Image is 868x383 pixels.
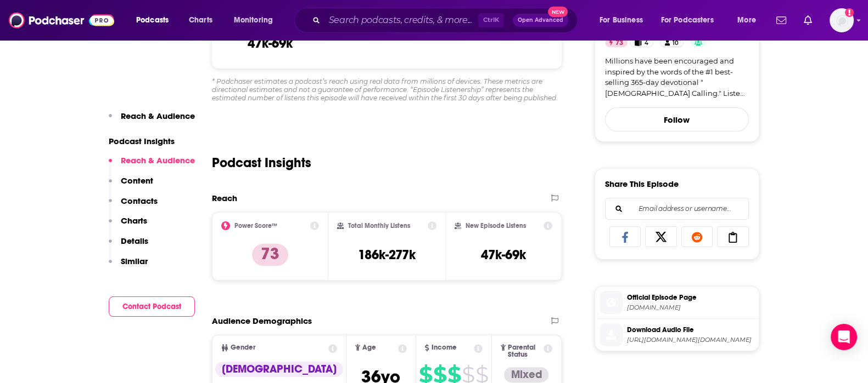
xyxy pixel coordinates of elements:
[737,13,756,28] span: More
[121,256,148,266] p: Similar
[121,196,158,206] p: Contacts
[109,175,153,196] button: Content
[109,236,148,256] button: Details
[830,8,854,32] button: Show profile menu
[121,155,195,165] p: Reach & Audience
[109,111,195,131] button: Reach & Audience
[212,316,312,326] h2: Audience Demographics
[466,222,526,230] h2: New Episode Listens
[212,77,562,102] div: * Podchaser estimates a podcast’s reach using real data from millions of devices. These metrics a...
[592,12,657,29] button: open menu
[481,247,526,263] h3: 47k-69k
[252,244,288,266] p: 73
[248,35,293,52] h3: 47k-69k
[654,12,730,29] button: open menu
[627,293,754,302] span: Official Episode Page
[121,175,153,186] p: Content
[600,13,643,28] span: For Business
[600,291,754,314] a: Official Episode Page[DOMAIN_NAME]
[9,10,114,31] img: Podchaser - Follow, Share and Rate Podcasts
[182,12,219,29] a: Charts
[605,198,749,220] div: Search followers
[478,13,504,27] span: Ctrl K
[348,222,410,230] h2: Total Monthly Listens
[109,155,195,175] button: Reach & Audience
[432,344,457,351] span: Income
[518,18,563,23] span: Open Advanced
[121,111,195,121] p: Reach & Audience
[627,325,754,335] span: Download Audio File
[136,13,169,28] span: Podcasts
[324,12,478,29] input: Search podcasts, credits, & more...
[605,179,679,189] h3: Share This Episode
[830,8,854,32] span: Logged in as nicole.koremenos
[231,344,255,351] span: Gender
[627,336,754,344] span: https://pscrb.fm/rss/p/traffic.omny.fm/d/clips/5e27a451-e6e6-4c51-aa03-a7370003783c/1095fe93-5321...
[661,13,714,28] span: For Podcasters
[660,38,684,47] a: 10
[627,304,754,312] span: jesuscalling.com
[121,236,148,246] p: Details
[109,256,148,276] button: Similar
[605,38,628,47] a: 73
[109,215,147,236] button: Charts
[234,13,273,28] span: Monitoring
[681,226,713,247] a: Share on Reddit
[212,193,237,203] h2: Reach
[189,13,212,28] span: Charts
[226,12,287,29] button: open menu
[109,196,158,216] button: Contacts
[305,8,588,33] div: Search podcasts, credits, & more...
[615,38,623,49] span: 73
[830,8,854,32] img: User Profile
[234,222,277,230] h2: Power Score™
[212,155,311,171] h2: Podcast Insights
[215,362,343,377] div: [DEMOGRAPHIC_DATA]
[614,198,740,219] input: Email address or username...
[845,8,854,17] svg: Add a profile image
[600,323,754,346] a: Download Audio File[URL][DOMAIN_NAME][DOMAIN_NAME]
[630,38,653,47] a: 4
[645,38,648,49] span: 4
[548,7,568,17] span: New
[605,107,749,132] button: Follow
[362,344,376,351] span: Age
[358,247,416,263] h3: 186k-277k
[799,11,816,30] a: Show notifications dropdown
[128,12,183,29] button: open menu
[609,226,641,247] a: Share on Facebook
[504,367,548,382] div: Mixed
[605,56,749,99] a: Millions have been encouraged and inspired by the words of the #1 best-selling 365-day devotional...
[772,11,791,30] a: Show notifications dropdown
[513,14,568,27] button: Open AdvancedNew
[109,136,195,146] p: Podcast Insights
[831,324,857,350] div: Open Intercom Messenger
[730,12,770,29] button: open menu
[645,226,677,247] a: Share on X/Twitter
[121,215,147,226] p: Charts
[508,344,542,358] span: Parental Status
[717,226,749,247] a: Copy Link
[109,296,195,317] button: Contact Podcast
[673,38,679,49] span: 10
